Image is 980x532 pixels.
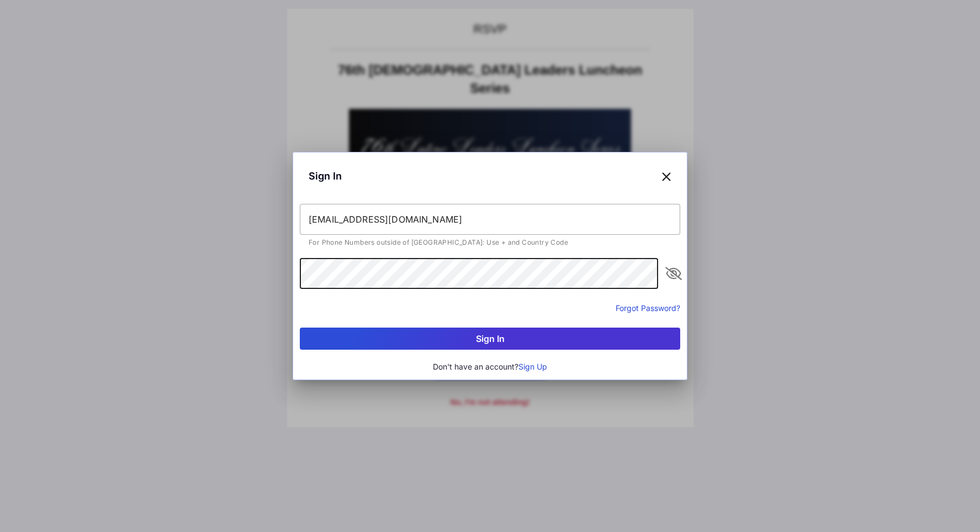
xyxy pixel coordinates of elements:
i: appended action [667,267,680,280]
div: For Phone Numbers outside of [GEOGRAPHIC_DATA]: Use + and Country Code [309,239,671,246]
div: Don't have an account? [300,361,680,373]
span: Sign In [309,168,342,183]
input: Email or Phone Number [300,204,680,235]
button: Forgot Password? [616,302,680,314]
button: Sign In [300,328,680,350]
button: Sign Up [518,361,547,373]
